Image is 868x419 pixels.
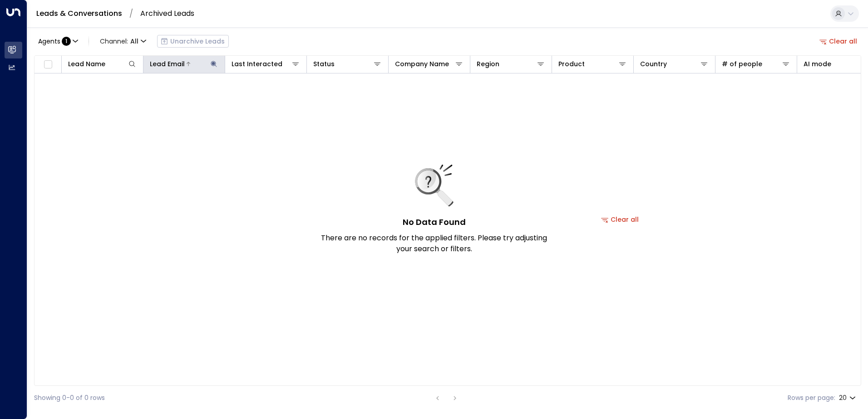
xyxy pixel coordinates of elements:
div: # of people [722,58,790,69]
div: Region [477,58,499,69]
li: / [129,10,133,18]
div: Last Interacted [232,58,300,69]
div: Status [313,58,382,69]
div: Lead Email [150,58,218,69]
div: AI mode [804,58,831,69]
p: There are no records for the applied filters. Please try adjusting your search or filters. [321,233,547,254]
div: Lead Email [150,58,185,69]
button: Clear all [816,35,861,48]
div: Company Name [395,58,464,69]
div: Lead Name [68,58,105,69]
div: Last Interacted [232,58,282,69]
span: Toggle select all [42,59,54,70]
span: Channel: [96,35,150,48]
div: Company Name [395,58,449,69]
span: Agents [38,38,60,44]
div: Country [640,58,709,69]
div: 20 [839,391,858,404]
div: Status [313,58,335,69]
a: Archived Leads [140,8,194,19]
span: All [130,38,138,45]
div: Showing 0-0 of 0 rows [34,393,105,403]
div: Region [477,58,545,69]
a: Leads & Conversations [36,8,122,19]
h5: No Data Found [403,216,466,228]
div: Product [558,58,585,69]
label: Rows per page: [788,393,835,403]
div: : [38,37,71,46]
span: 1 [62,37,71,46]
button: Channel:All [96,35,150,48]
button: Agents:1 [34,35,81,48]
nav: pagination navigation [432,392,461,404]
button: Clear all [597,213,643,226]
div: Country [640,58,667,69]
div: # of people [722,58,762,69]
div: Lead Name [68,58,137,69]
div: Product [558,58,627,69]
